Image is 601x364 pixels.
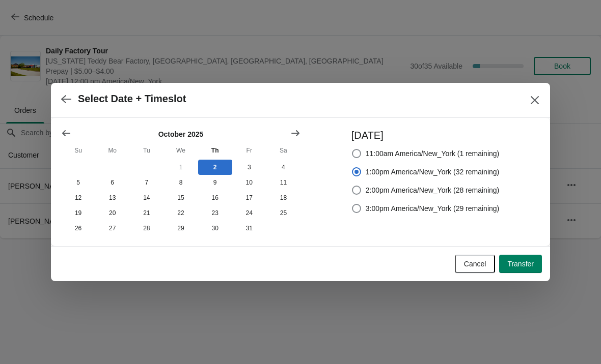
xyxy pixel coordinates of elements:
[266,175,300,190] button: Saturday October 11 2025
[129,205,163,221] button: Tuesday October 21 2025
[266,160,300,175] button: Saturday October 4 2025
[198,175,232,190] button: Thursday October 9 2025
[366,167,500,177] span: 1:00pm America/New_York (32 remaining)
[163,221,198,236] button: Wednesday October 29 2025
[366,203,500,214] span: 3:00pm America/New_York (29 remaining)
[351,128,500,142] h3: [DATE]
[61,190,95,205] button: Sunday October 12 2025
[198,221,232,236] button: Thursday October 30 2025
[95,190,129,205] button: Monday October 13 2025
[198,160,232,175] button: Today Thursday October 2 2025
[129,190,163,205] button: Tuesday October 14 2025
[266,190,300,205] button: Saturday October 18 2025
[198,141,232,160] th: Thursday
[366,185,500,195] span: 2:00pm America/New_York (28 remaining)
[78,93,186,105] h2: Select Date + Timeslot
[163,160,198,175] button: Wednesday October 1 2025
[95,205,129,221] button: Monday October 20 2025
[232,190,266,205] button: Friday October 17 2025
[198,190,232,205] button: Thursday October 16 2025
[163,175,198,190] button: Wednesday October 8 2025
[232,221,266,236] button: Friday October 31 2025
[61,221,95,236] button: Sunday October 26 2025
[163,190,198,205] button: Wednesday October 15 2025
[526,91,544,109] button: Close
[61,141,95,160] th: Sunday
[286,124,305,142] button: Show next month, November 2025
[266,205,300,221] button: Saturday October 25 2025
[499,255,542,273] button: Transfer
[455,255,496,273] button: Cancel
[129,175,163,190] button: Tuesday October 7 2025
[232,160,266,175] button: Friday October 3 2025
[366,148,500,159] span: 11:00am America/New_York (1 remaining)
[129,141,163,160] th: Tuesday
[464,260,486,268] span: Cancel
[57,124,75,142] button: Show previous month, September 2025
[198,205,232,221] button: Thursday October 23 2025
[507,260,534,268] span: Transfer
[232,175,266,190] button: Friday October 10 2025
[95,221,129,236] button: Monday October 27 2025
[61,175,95,190] button: Sunday October 5 2025
[232,205,266,221] button: Friday October 24 2025
[129,221,163,236] button: Tuesday October 28 2025
[95,175,129,190] button: Monday October 6 2025
[95,141,129,160] th: Monday
[61,205,95,221] button: Sunday October 19 2025
[163,141,198,160] th: Wednesday
[232,141,266,160] th: Friday
[163,205,198,221] button: Wednesday October 22 2025
[266,141,300,160] th: Saturday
